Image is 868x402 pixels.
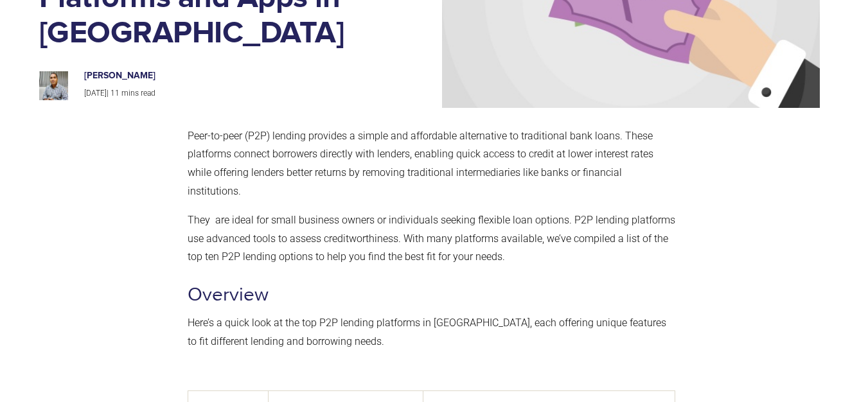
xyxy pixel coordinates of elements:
[188,283,269,306] span: Overview
[111,89,120,98] span: 11
[188,317,666,347] span: Here’s a quick look at the top P2P lending platforms in [GEOGRAPHIC_DATA], each offering unique f...
[39,71,68,100] img: prashanth-kancherla_avatar-200x200.jpeg
[121,89,155,98] span: mins read
[188,130,653,197] span: Peer-to-peer (P2P) lending provides a simple and affordable alternative to traditional bank loans...
[84,71,355,82] h6: [PERSON_NAME]
[188,214,675,263] span: They are ideal for small business owners or individuals seeking flexible loan options. P2P lendin...
[84,89,107,98] span: [DATE]
[84,87,355,101] p: |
